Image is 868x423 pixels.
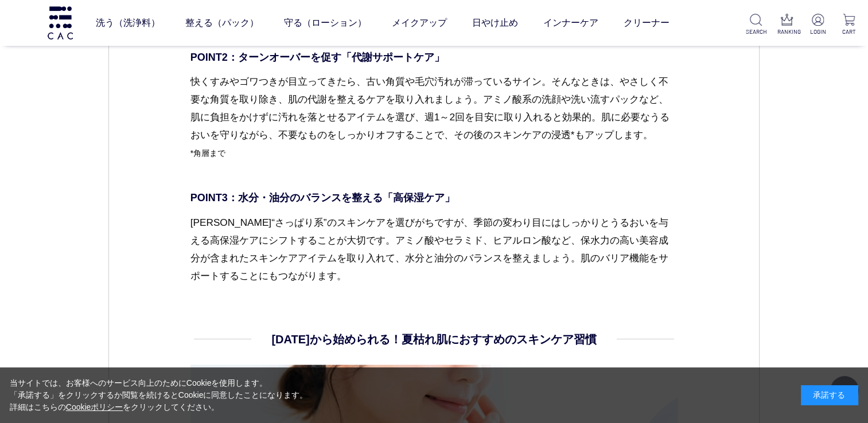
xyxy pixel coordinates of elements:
p: RANKING [777,28,797,36]
p: LOGIN [808,28,828,36]
a: SEARCH [746,14,766,36]
a: CART [839,14,859,36]
img: logo [46,6,75,39]
a: インナーケア [543,7,598,39]
p: CART [839,28,859,36]
a: RANKING [777,14,797,36]
a: 守る（ローション） [283,7,366,39]
a: メイクアップ [391,7,446,39]
div: 承諾する [801,385,858,405]
span: *角層まで [190,148,225,157]
div: 当サイトでは、お客様へのサービス向上のためにCookieを使用します。 「承諾する」をクリックするか閲覧を続けるとCookieに同意したことになります。 詳細はこちらの をクリックしてください。 [10,377,308,413]
a: LOGIN [808,14,828,36]
h4: [DATE]から始められる！夏枯れ肌におすすめのスキンケア習慣 [271,330,596,347]
a: Cookieポリシー [66,402,123,412]
p: POINT3：水分・油分のバランスを整える「高保湿ケア」 [190,190,678,205]
a: 整える（パック） [185,7,258,39]
a: 日やけ止め [472,7,517,39]
a: 洗う（洗浄料） [95,7,159,39]
a: クリーナー [623,7,669,39]
p: [PERSON_NAME]“さっぱり系”のスキンケアを選びがちですが、季節の変わり目にはしっかりとうるおいを与える高保湿ケアにシフトすることが大切です。アミノ酸やセラミド、ヒアルロン酸など、保水... [190,213,678,284]
p: 快くすみやゴワつきが目立ってきたら、古い角質や毛穴汚れが滞っているサイン。そんなときは、やさしく不要な角質を取り除き、肌の代謝を整えるケアを取り入れましょう。アミノ酸系の洗顔や洗い流すパックなど... [190,72,678,179]
p: SEARCH [746,28,766,36]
